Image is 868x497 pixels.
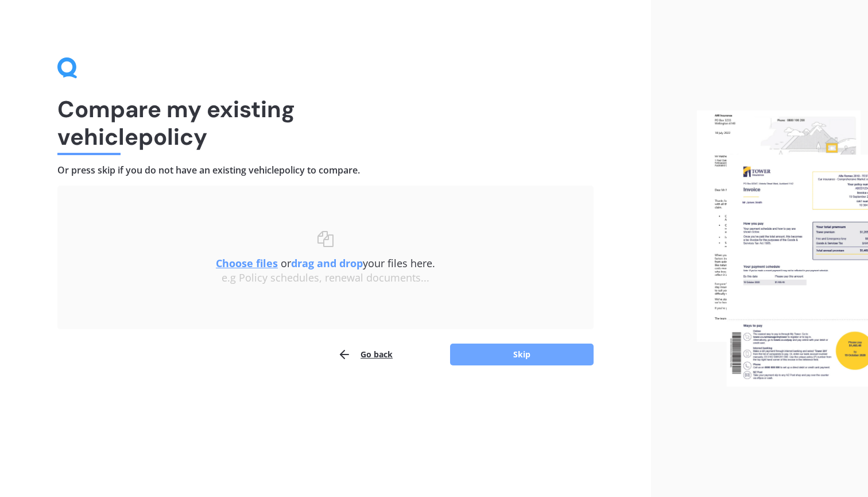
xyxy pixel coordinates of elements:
b: drag and drop [291,256,363,270]
div: e.g Policy schedules, renewal documents... [80,272,571,284]
button: Skip [450,344,594,365]
h1: Compare my existing vehicle policy [57,95,594,151]
h4: Or press skip if you do not have an existing vehicle policy to compare. [57,164,594,176]
u: Choose files [216,256,278,270]
img: files.webp [697,110,868,387]
span: or your files here. [216,256,435,270]
button: Go back [338,343,393,366]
